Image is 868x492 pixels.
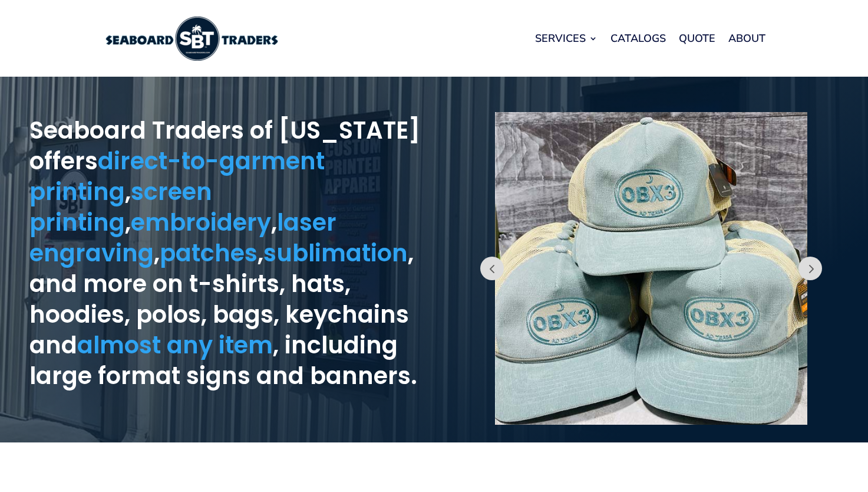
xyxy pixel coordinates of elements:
[480,257,504,280] button: Prev
[728,16,765,61] a: About
[29,145,325,208] a: direct-to-garment printing
[679,16,715,61] a: Quote
[29,175,212,239] a: screen printing
[77,329,273,362] a: almost any item
[29,115,434,397] h1: Seaboard Traders of [US_STATE] offers , , , , , , and more on t-shirts, hats, hoodies, polos, bag...
[160,237,258,270] a: patches
[495,112,807,425] img: embroidered hats
[798,257,822,280] button: Prev
[535,16,598,61] a: Services
[131,206,271,239] a: embroidery
[29,206,336,270] a: laser engraving
[263,237,408,270] a: sublimation
[610,16,666,61] a: Catalogs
